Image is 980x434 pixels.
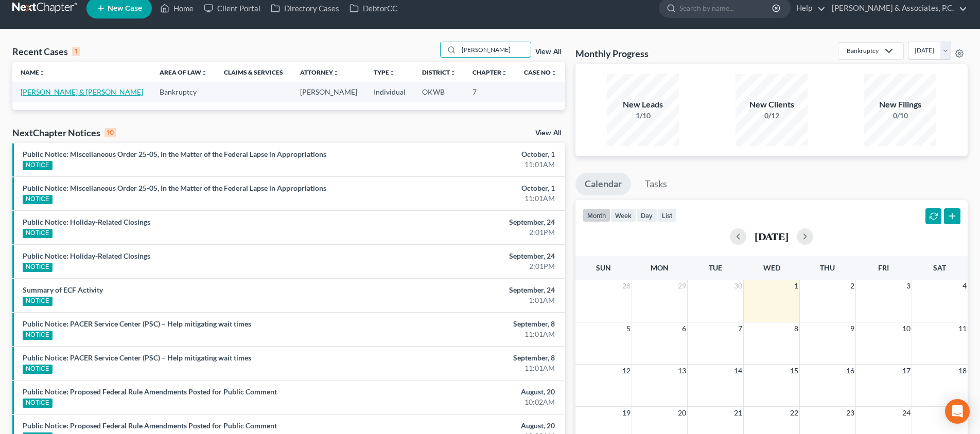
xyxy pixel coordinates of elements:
[625,322,632,335] span: 5
[104,128,116,137] div: 10
[384,285,555,295] div: September, 24
[23,421,277,430] a: Public Notice: Proposed Federal Rule Amendments Posted for Public Comment
[636,173,676,195] a: Tasks
[39,70,45,76] i: unfold_more
[535,130,561,137] a: View All
[945,399,970,424] div: Open Intercom Messenger
[789,365,799,377] span: 15
[733,365,743,377] span: 14
[849,280,855,292] span: 2
[677,365,687,377] span: 13
[23,229,52,238] div: NOTICE
[23,353,251,362] a: Public Notice: PACER Service Center (PSC) – Help mitigating wait times
[384,251,555,261] div: September, 24
[23,365,52,374] div: NOTICE
[450,70,456,76] i: unfold_more
[23,150,326,158] a: Public Notice: Miscellaneous Order 25-05, In the Matter of the Federal Lapse in Appropriations
[384,363,555,373] div: 11:01AM
[23,263,52,272] div: NOTICE
[384,319,555,329] div: September, 8
[472,68,507,76] a: Chapterunfold_more
[384,329,555,339] div: 11:01AM
[384,183,555,193] div: October, 1
[736,111,808,121] div: 0/12
[23,195,52,204] div: NOTICE
[501,70,507,76] i: unfold_more
[333,70,339,76] i: unfold_more
[961,280,968,292] span: 4
[23,331,52,340] div: NOTICE
[292,82,365,101] td: [PERSON_NAME]
[901,407,912,419] span: 24
[384,397,555,407] div: 10:02AM
[845,407,855,419] span: 23
[464,82,516,101] td: 7
[636,208,657,222] button: day
[384,159,555,170] div: 11:01AM
[709,263,722,272] span: Tue
[575,47,649,60] h3: Monthly Progress
[789,407,799,419] span: 22
[384,421,555,431] div: August, 20
[21,68,45,76] a: Nameunfold_more
[23,387,277,396] a: Public Notice: Proposed Federal Rule Amendments Posted for Public Comment
[384,261,555,272] div: 2:01PM
[384,227,555,238] div: 2:01PM
[677,280,687,292] span: 29
[905,280,912,292] span: 3
[201,70,207,76] i: unfold_more
[864,111,936,121] div: 0/10
[596,263,611,272] span: Sun
[300,68,339,76] a: Attorneyunfold_more
[160,68,207,76] a: Area of Lawunfold_more
[23,218,150,226] a: Public Notice: Holiday-Related Closings
[23,161,52,170] div: NOTICE
[933,263,946,272] span: Sat
[621,280,632,292] span: 28
[151,82,216,101] td: Bankruptcy
[651,263,669,272] span: Mon
[733,407,743,419] span: 21
[957,322,968,335] span: 11
[524,68,557,76] a: Case Nounfold_more
[384,149,555,159] div: October, 1
[621,407,632,419] span: 19
[657,208,677,222] button: list
[72,47,80,56] div: 1
[108,5,142,12] span: New Case
[23,251,150,260] a: Public Notice: Holiday-Related Closings
[610,208,636,222] button: week
[384,193,555,204] div: 11:01AM
[384,295,555,305] div: 1:01AM
[901,365,912,377] span: 17
[901,322,912,335] span: 10
[535,48,561,56] a: View All
[459,42,531,57] input: Search by name...
[737,322,743,335] span: 7
[389,70,395,76] i: unfold_more
[23,399,52,408] div: NOTICE
[374,68,395,76] a: Typeunfold_more
[607,99,679,111] div: New Leads
[12,45,80,58] div: Recent Cases
[847,46,879,55] div: Bankruptcy
[755,231,789,242] h2: [DATE]
[23,285,103,294] a: Summary of ECF Activity
[12,126,116,139] div: NextChapter Notices
[820,263,835,272] span: Thu
[384,387,555,397] div: August, 20
[23,319,251,328] a: Public Notice: PACER Service Center (PSC) – Help mitigating wait times
[621,365,632,377] span: 12
[575,173,631,195] a: Calendar
[384,353,555,363] div: September, 8
[681,322,687,335] span: 6
[733,280,743,292] span: 30
[583,208,610,222] button: month
[763,263,780,272] span: Wed
[216,62,291,82] th: Claims & Services
[422,68,456,76] a: Districtunfold_more
[607,111,679,121] div: 1/10
[849,322,855,335] span: 9
[736,99,808,111] div: New Clients
[878,263,889,272] span: Fri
